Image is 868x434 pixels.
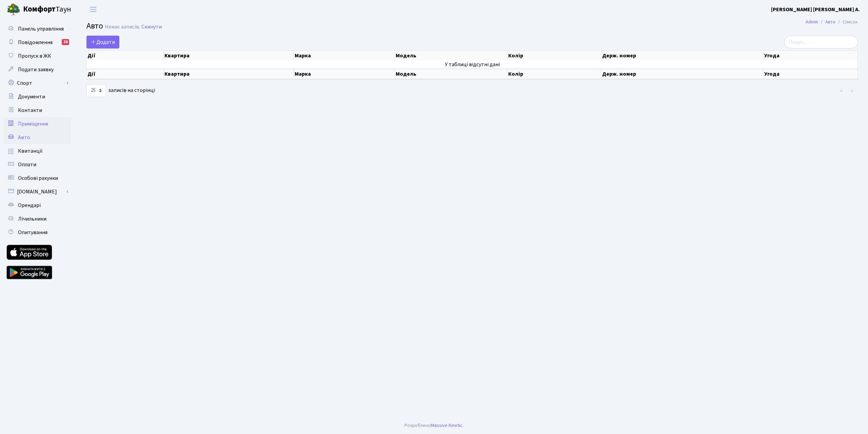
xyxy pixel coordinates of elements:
th: Модель [395,51,508,60]
span: Опитування [18,229,47,236]
th: Марка [294,69,395,79]
th: Дії [87,51,164,60]
div: Розроблено . [405,422,463,429]
span: Особові рахунки [18,174,58,182]
span: Повідомлення [18,39,53,46]
input: Пошук... [784,36,858,49]
a: Квитанції [3,144,71,158]
div: 16 [62,39,69,45]
a: Контакти [3,103,71,117]
th: Колір [508,51,601,60]
th: Держ. номер [601,69,763,79]
a: Admin [806,18,818,25]
label: записів на сторінці [86,84,155,97]
a: [DOMAIN_NAME] [3,185,71,199]
nav: breadcrumb [795,15,868,29]
div: Немає записів. [105,24,140,30]
a: Пропуск в ЖК [3,49,71,63]
a: Авто [3,131,71,144]
span: Авто [86,20,103,32]
span: Оплати [18,161,36,168]
a: Повідомлення16 [3,36,71,49]
a: [PERSON_NAME] [PERSON_NAME] А. [771,5,860,14]
a: Massive Kinetic [431,422,462,429]
a: Панель управління [3,22,71,36]
a: Авто [825,18,835,25]
li: Список [835,18,858,26]
a: Додати [86,36,119,49]
a: Документи [3,90,71,103]
th: Квартира [164,51,294,60]
span: Додати [91,38,115,46]
span: Документи [18,93,45,100]
th: Угода [764,51,858,60]
span: Авто [18,134,30,141]
a: Подати заявку [3,63,71,76]
span: Контакти [18,107,42,114]
a: Приміщення [3,117,71,131]
img: logo.png [7,3,20,16]
span: Орендарі [18,202,41,209]
a: Опитування [3,226,71,239]
th: Угода [764,69,858,79]
th: Марка [294,51,395,60]
a: Орендарі [3,199,71,212]
span: Квитанції [18,147,43,155]
span: Таун [23,4,71,15]
a: Скинути [141,24,162,30]
span: Пропуск в ЖК [18,52,51,60]
button: Переключити навігацію [85,4,102,15]
th: Квартира [164,69,294,79]
th: Модель [395,69,508,79]
a: Особові рахунки [3,171,71,185]
th: Держ. номер [601,51,763,60]
span: Подати заявку [18,66,54,73]
b: [PERSON_NAME] [PERSON_NAME] А. [771,6,860,13]
a: Спорт [3,76,71,90]
a: Лічильники [3,212,71,226]
a: Оплати [3,158,71,171]
th: Колір [508,69,601,79]
b: Комфорт [23,4,56,15]
span: Панель управління [18,25,64,33]
span: Приміщення [18,120,48,128]
span: Лічильники [18,215,46,223]
td: У таблиці відсутні дані [87,60,858,69]
select: записів на сторінці [86,84,106,97]
th: Дії [87,69,164,79]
